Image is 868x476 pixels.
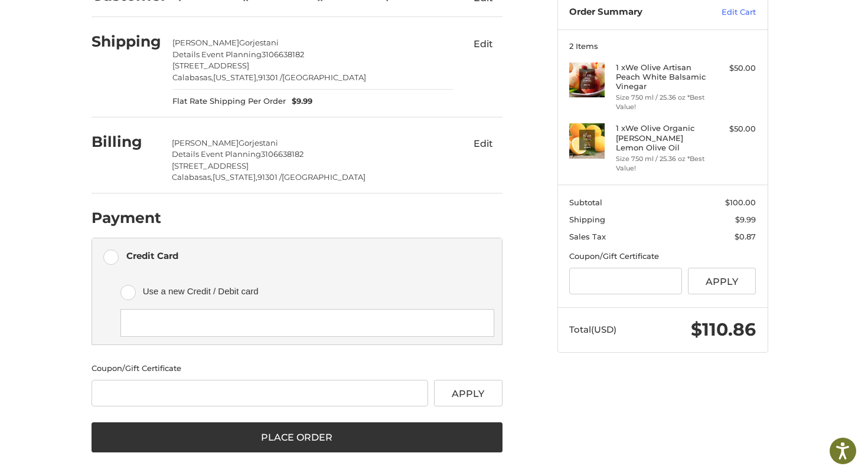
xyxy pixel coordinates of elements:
[616,154,706,173] li: Size 750 ml / 25.36 oz *Best Value!
[213,73,258,82] span: [US_STATE],
[239,138,278,147] span: Gorjestani
[434,380,502,406] button: Apply
[92,209,161,227] h2: Payment
[691,319,756,340] span: $110.86
[569,215,605,224] span: Shipping
[725,198,756,207] span: $100.00
[569,41,756,51] h3: 2 Items
[616,63,706,91] h4: 1 x We Olive Artisan Peach White Balsamic Vinegar
[172,149,261,159] span: Details Event Planning
[569,232,606,241] span: Sales Tax
[239,38,279,47] span: Gorjestani
[616,93,706,112] li: Size 750 ml / 25.36 oz *Best Value!
[735,232,756,241] span: $0.87
[92,133,161,151] h2: Billing
[262,50,304,59] span: 3106638182
[465,134,502,153] button: Edit
[172,138,239,147] span: [PERSON_NAME]
[688,268,756,294] button: Apply
[286,96,312,107] span: $9.99
[143,281,477,301] span: Use a new Credit / Debit card
[172,38,239,47] span: [PERSON_NAME]
[172,161,249,170] span: [STREET_ADDRESS]
[172,50,262,59] span: Details Event Planning
[709,63,756,74] div: $50.00
[569,6,696,18] h3: Order Summary
[569,268,682,294] input: Gift Certificate or Coupon Code
[569,324,616,335] span: Total (USD)
[465,34,502,53] button: Edit
[709,123,756,135] div: $50.00
[172,61,249,70] span: [STREET_ADDRESS]
[569,198,602,207] span: Subtotal
[92,422,502,453] button: Place Order
[17,18,133,27] p: We're away right now. Please check back later!
[172,172,213,182] span: Calabasas,
[261,149,304,159] span: 3106638182
[771,444,868,476] iframe: Google Customer Reviews
[569,251,756,262] div: Coupon/Gift Certificate
[129,317,485,329] iframe: Secure card payment input frame
[258,73,282,82] span: 91301 /
[282,73,366,82] span: [GEOGRAPHIC_DATA]
[172,73,213,82] span: Calabasas,
[282,172,366,182] span: [GEOGRAPHIC_DATA]
[735,215,756,224] span: $9.99
[616,123,706,152] h4: 1 x We Olive Organic [PERSON_NAME] Lemon Olive Oil
[126,246,178,265] div: Credit Card
[92,363,502,375] div: Coupon/Gift Certificate
[136,15,150,29] button: Open LiveChat chat widget
[92,380,429,406] input: Gift Certificate or Coupon Code
[696,6,756,18] a: Edit Cart
[172,96,286,107] span: Flat Rate Shipping Per Order
[92,32,161,51] h2: Shipping
[257,172,282,182] span: 91301 /
[213,172,257,182] span: [US_STATE],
